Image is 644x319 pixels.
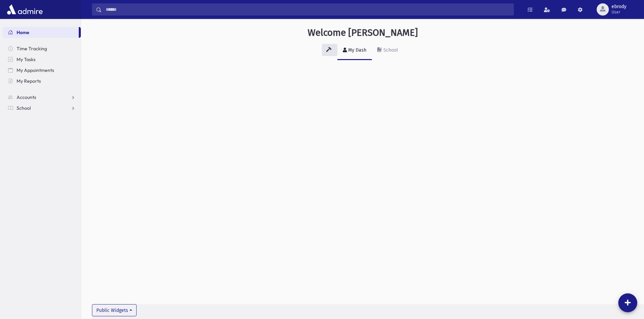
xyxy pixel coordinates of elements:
[5,3,44,16] img: AdmirePro
[17,78,41,84] span: My Reports
[372,41,403,60] a: School
[3,103,81,113] a: School
[3,65,81,76] a: My Appointments
[347,47,366,53] div: My Dash
[612,9,626,15] span: User
[382,47,398,53] div: School
[612,4,626,9] span: ebrody
[17,105,31,111] span: School
[3,54,81,65] a: My Tasks
[17,56,35,62] span: My Tasks
[337,41,372,60] a: My Dash
[17,29,29,35] span: Home
[17,94,36,100] span: Accounts
[3,43,81,54] a: Time Tracking
[3,27,79,38] a: Home
[92,304,137,316] button: Public Widgets
[17,46,47,52] span: Time Tracking
[3,92,81,103] a: Accounts
[17,67,54,73] span: My Appointments
[308,27,418,38] h3: Welcome [PERSON_NAME]
[102,3,514,16] input: Search
[3,76,81,86] a: My Reports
